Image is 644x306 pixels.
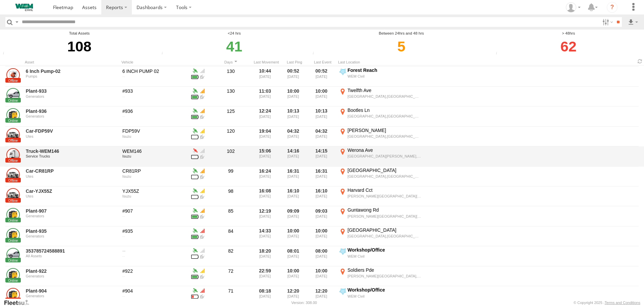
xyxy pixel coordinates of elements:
[494,36,643,56] div: Click to filter last movement > 48hrs
[211,227,251,246] div: 84
[282,187,307,206] div: 16:10 [DATE]
[338,187,422,206] label: Click to View Event Location
[6,168,20,181] a: View Asset Details
[6,68,20,82] a: View Asset Details
[6,248,20,261] a: View Asset Details
[122,268,187,274] div: #922
[199,127,206,133] div: GSM Signal = 3
[6,128,20,141] a: View Asset Details
[338,107,422,126] label: Click to View Event Location
[282,227,307,246] div: 10:00 [DATE]
[211,187,251,206] div: 98
[254,287,279,305] div: 08:18 [DATE]
[347,194,421,199] div: [PERSON_NAME][GEOGRAPHIC_DATA][PERSON_NAME],[GEOGRAPHIC_DATA]
[122,168,187,174] div: CR81RP
[122,128,187,134] div: FDP59V
[122,228,187,234] div: #935
[310,187,335,206] div: 16:10 [DATE]
[26,168,118,174] a: Car-CR81RP
[254,227,279,246] div: 14:33 [DATE]
[191,233,199,239] div: Battery Remaining: 4.048v
[282,147,307,166] div: 14:16 [DATE]
[122,288,187,294] div: #904
[347,87,421,93] div: Twelfth Ave
[605,301,640,305] a: Terms and Conditions
[6,228,20,242] a: View Asset Details
[627,17,639,27] label: Export results as...
[7,4,42,11] img: WEMCivilLogo.svg
[291,301,317,305] div: Version: 308.00
[211,167,251,186] div: 99
[282,207,307,225] div: 09:09 [DATE]
[254,147,279,166] div: 15:06 [DATE]
[254,127,279,146] div: 19:04 [DATE]
[310,107,335,126] div: 10:13 [DATE]
[211,147,251,166] div: 102
[122,188,187,194] div: YJX55Z
[494,51,504,56] div: Number of devices that their last movement was greater than 48hrs
[4,299,35,306] a: Visit our Website
[1,36,158,56] div: 108
[199,167,206,173] div: GSM Signal = 2
[310,167,335,186] div: 16:31 [DATE]
[254,60,279,64] div: Click to Sort
[347,147,421,153] div: Werona Ave
[26,248,118,254] a: 353785724588891
[26,148,118,154] a: Truck-WEM146
[254,167,279,186] div: 16:24 [DATE]
[310,207,335,225] div: 09:03 [DATE]
[282,247,307,265] div: 08:01 [DATE]
[311,31,492,36] div: Between 24hrs and 48 hrs
[6,108,20,122] a: View Asset Details
[310,247,335,265] div: 08:00 [DATE]
[211,87,251,106] div: 130
[199,227,206,233] div: GSM Signal = 1
[6,288,20,301] a: View Asset Details
[574,301,640,305] div: © Copyright 2025 -
[1,31,158,36] div: Total Assets
[347,67,421,73] div: Forest Reach
[254,267,279,286] div: 22:59 [DATE]
[26,268,118,274] a: Plant-922
[160,36,309,56] div: Click to filter last movement within 24 hours
[338,247,422,265] label: Click to View Event Location
[347,74,421,79] div: WEM Civil
[310,227,335,246] div: 10:00 [DATE]
[338,287,422,305] label: Click to View Event Location
[310,87,335,106] div: 10:00 [DATE]
[122,88,187,94] div: #933
[26,154,118,158] div: Service Trucks
[6,148,20,162] a: View Asset Details
[347,154,421,159] div: [GEOGRAPHIC_DATA][PERSON_NAME],[GEOGRAPHIC_DATA]
[211,247,251,265] div: 82
[191,93,199,99] div: Battery Remaining: 4.084v
[347,127,421,133] div: [PERSON_NAME]
[25,60,119,64] div: Asset
[347,274,421,278] div: [PERSON_NAME][GEOGRAPHIC_DATA],[GEOGRAPHIC_DATA]
[26,128,118,134] a: Car-FDP59V
[199,207,206,213] div: GSM Signal = 2
[282,267,307,286] div: 10:00 [DATE]
[26,228,118,234] a: Plant-935
[347,174,421,179] div: [GEOGRAPHIC_DATA],[GEOGRAPHIC_DATA]
[199,107,206,113] div: GSM Signal = 2
[282,67,307,86] div: 00:52 [DATE]
[254,207,279,225] div: 12:19 [DATE]
[26,114,118,118] div: Generators
[122,148,187,154] div: WEM146
[347,187,421,193] div: Harvard Cct
[191,253,199,259] div: Battery Remaining: 5.253v
[6,268,20,281] a: View Asset Details
[160,31,309,36] div: <24 hrs
[211,127,251,146] div: 120
[338,67,422,86] label: Click to View Event Location
[311,51,321,56] div: Number of devices that their last movement was between last 24 and 48 hours
[310,147,335,166] div: 14:15 [DATE]
[122,68,187,74] div: 6 INCH PUMP 02
[191,273,199,279] div: Battery Remaining: 4.032v
[347,227,421,233] div: [GEOGRAPHIC_DATA]
[347,214,421,219] div: [PERSON_NAME][GEOGRAPHIC_DATA][PERSON_NAME],[GEOGRAPHIC_DATA]
[191,73,199,79] div: Battery Remaining: 4.052v
[211,207,251,225] div: 85
[338,60,422,64] div: Last Location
